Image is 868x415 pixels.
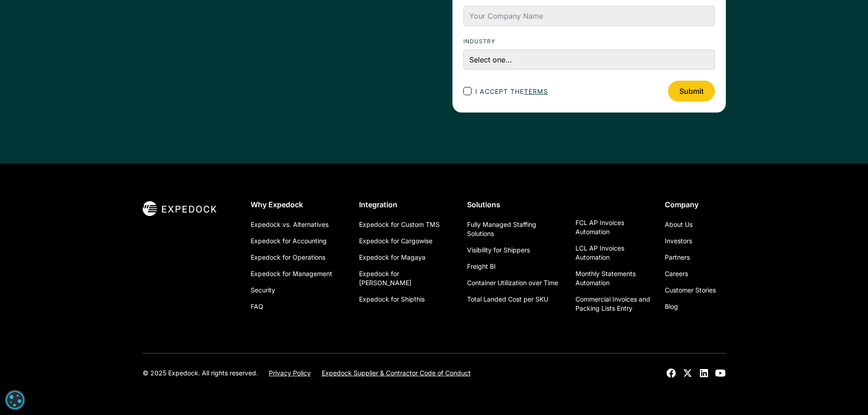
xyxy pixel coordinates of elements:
input: Submit [668,81,715,102]
a: Monthly Statements Automation [575,266,650,291]
a: terms [524,87,548,95]
a: Visibility for Shippers [467,242,530,258]
a: Expedock for Cargowise [359,233,432,249]
label: Industry [463,37,715,46]
a: Security [251,282,275,298]
a: Expedock for Magaya [359,249,426,266]
a: Expedock for Shipthis [359,291,425,307]
a: Container Utilization over Time [467,275,558,291]
a: Customer Stories [665,282,716,298]
a: Expedock for Accounting [251,233,327,249]
a: Partners [665,249,690,266]
a: Freight BI [467,258,496,275]
iframe: Chat Widget [822,371,868,415]
a: Careers [665,266,688,282]
a: Expedock for Custom TMS [359,216,440,233]
a: Expedock vs. Alternatives [251,216,329,233]
a: Investors [665,233,692,249]
div: Integration [359,200,453,209]
a: FCL AP Invoices Automation [575,215,650,240]
a: Blog [665,298,678,315]
a: Fully Managed Staffing Solutions [467,216,561,242]
div: Why Expedock [251,200,344,209]
a: Expedock for Operations [251,249,325,266]
span: I accept the [475,87,548,96]
a: LCL AP Invoices Automation [575,240,650,266]
a: FAQ [251,298,263,315]
a: Total Landed Cost per SKU [467,291,548,307]
a: About Us [665,216,693,233]
a: Expedock for Management [251,266,332,282]
a: Expedock Supplier & Contractor Code of Conduct [322,369,471,378]
a: Commercial Invoices and Packing Lists Entry [575,291,650,317]
a: Privacy Policy [269,369,311,378]
div: Company [665,200,726,209]
div: © 2025 Expedock. All rights reserved. [143,369,258,378]
input: Your Company Name [463,6,715,26]
a: Expedock for [PERSON_NAME] [359,266,453,291]
div: Solutions [467,200,561,209]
